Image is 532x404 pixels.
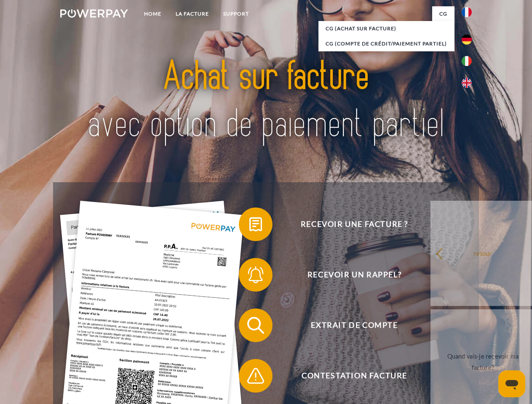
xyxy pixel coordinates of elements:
[60,9,128,18] img: logo-powerpay-white.svg
[318,21,454,36] a: CG (achat sur facture)
[436,247,530,259] div: retour
[251,258,457,292] span: Recevoir un rappel?
[239,258,458,292] button: Recevoir un rappel?
[80,40,452,161] img: title-powerpay_fr.svg
[498,370,525,397] iframe: Bouton de lancement de la fenêtre de messagerie
[245,214,266,235] img: qb_bill.svg
[436,351,530,373] div: Quand vais-je recevoir ma facture?
[245,315,266,336] img: qb_search.svg
[462,35,472,45] img: de
[318,36,454,51] a: CG (Compte de crédit/paiement partiel)
[239,359,458,393] button: Contestation Facture
[216,6,256,21] a: Support
[137,6,168,21] a: Home
[462,78,472,88] img: en
[432,6,454,21] a: CG
[245,264,266,285] img: qb_bell.svg
[462,7,472,17] img: fr
[168,6,216,21] a: LA FACTURE
[251,207,457,241] span: Recevoir une facture ?
[462,56,472,66] img: it
[251,359,457,393] span: Contestation Facture
[239,207,458,241] button: Recevoir une facture ?
[251,308,457,342] span: Extrait de compte
[245,365,266,386] img: qb_warning.svg
[239,308,458,342] button: Extrait de compte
